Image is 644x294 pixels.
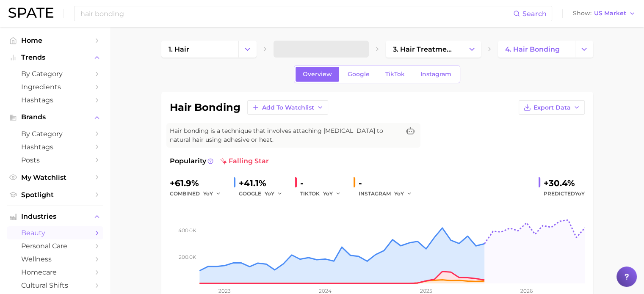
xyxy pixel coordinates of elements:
span: 3. hair treatments [393,45,456,53]
span: Show [573,11,591,16]
span: Add to Watchlist [262,104,314,111]
a: homecare [7,266,103,279]
tspan: 2026 [520,288,532,294]
span: 1. hair [169,45,189,53]
span: YoY [203,190,213,197]
span: Google [348,71,370,78]
a: personal care [7,239,103,253]
span: falling star [220,156,269,166]
div: combined [170,189,227,199]
div: +61.9% [170,176,227,190]
img: SPATE [8,8,53,18]
span: US Market [594,11,626,16]
span: Industries [21,213,89,220]
input: Search here for a brand, industry, or ingredient [80,6,513,21]
span: YoY [575,190,585,197]
a: wellness [7,253,103,266]
span: Ingredients [21,83,89,91]
a: Hashtags [7,140,103,154]
a: Ingredients [7,80,103,93]
span: YoY [323,190,333,197]
span: Spotlight [21,191,89,199]
a: 4. hair bonding [498,41,575,58]
span: Popularity [170,156,206,166]
a: Google [340,67,377,82]
span: Hashtags [21,96,89,104]
span: 4. hair bonding [505,45,560,53]
span: Trends [21,54,89,61]
span: Hashtags [21,143,89,151]
h1: hair bonding [170,102,240,113]
span: TikTok [385,71,405,78]
span: Search [522,10,547,18]
button: Industries [7,210,103,223]
span: by Category [21,130,89,138]
button: ShowUS Market [571,8,638,19]
a: Spotlight [7,188,103,201]
span: Instagram [420,71,451,78]
a: 1. hair [161,41,238,58]
button: Trends [7,51,103,64]
a: Posts [7,154,103,167]
tspan: 2024 [319,288,332,294]
span: homecare [21,268,89,276]
span: wellness [21,255,89,263]
div: GOOGLE [239,189,288,199]
a: TikTok [378,67,412,82]
span: Brands [21,113,89,121]
a: Overview [296,67,339,82]
button: YoY [203,189,221,199]
a: Hashtags [7,93,103,107]
button: Change Category [463,41,481,58]
div: +30.4% [544,176,585,190]
span: Hair bonding is a technique that involves attaching [MEDICAL_DATA] to natural hair using adhesive... [170,126,400,144]
span: Home [21,36,89,44]
button: Export Data [519,100,585,115]
button: Change Category [575,41,593,58]
span: YoY [394,190,404,197]
span: cultural shifts [21,281,89,289]
a: cultural shifts [7,279,103,292]
div: TIKTOK [300,189,347,199]
span: personal care [21,242,89,250]
span: YoY [265,190,274,197]
a: My Watchlist [7,171,103,184]
button: Change Category [238,41,257,58]
a: beauty [7,226,103,239]
button: YoY [323,189,341,199]
span: Overview [303,71,332,78]
img: falling star [220,158,227,165]
span: Export Data [533,104,571,111]
div: - [359,176,418,190]
button: Add to Watchlist [247,100,328,115]
button: YoY [394,189,412,199]
span: My Watchlist [21,173,89,181]
div: - [300,176,347,190]
div: INSTAGRAM [359,189,418,199]
span: Posts [21,156,89,164]
div: +41.1% [239,176,288,190]
span: Predicted [544,189,585,199]
a: by Category [7,67,103,80]
button: YoY [265,189,283,199]
a: Instagram [413,67,459,82]
tspan: 2025 [420,288,432,294]
a: by Category [7,127,103,140]
a: 3. hair treatments [386,41,463,58]
span: beauty [21,229,89,237]
tspan: 2023 [218,288,231,294]
span: by Category [21,70,89,78]
button: Brands [7,111,103,124]
a: Home [7,34,103,47]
